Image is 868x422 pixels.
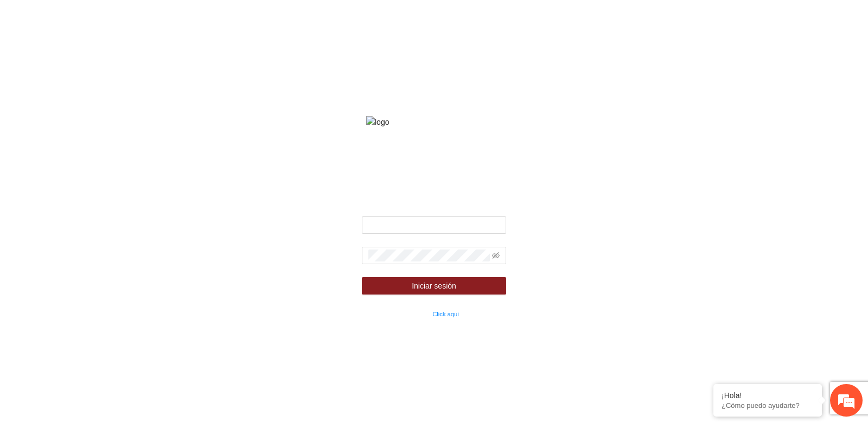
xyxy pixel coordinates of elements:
[413,199,454,207] strong: Bienvenido
[722,391,814,400] div: ¡Hola!
[362,277,507,295] button: Iniciar sesión
[432,311,459,317] a: Click aqui
[347,143,521,188] strong: Fondo de financiamiento de proyectos para la prevención y fortalecimiento de instituciones de seg...
[412,280,456,292] span: Iniciar sesión
[492,252,500,259] span: eye-invisible
[366,116,502,128] img: logo
[722,401,814,410] p: ¿Cómo puedo ayudarte?
[362,311,459,317] small: ¿Olvidaste tu contraseña?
